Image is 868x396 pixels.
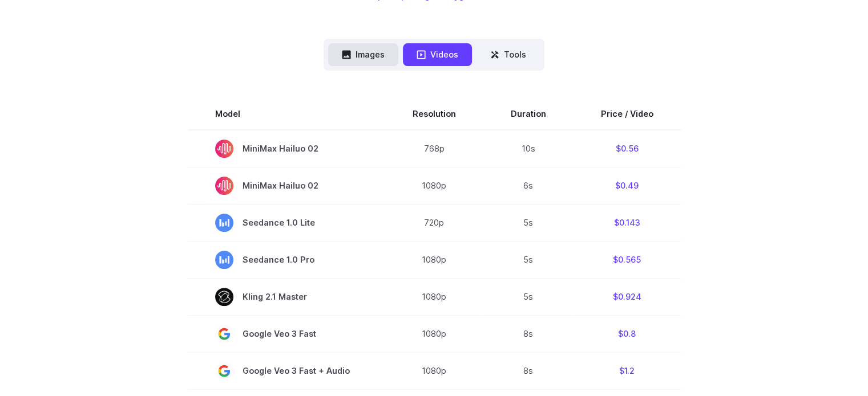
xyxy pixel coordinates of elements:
[328,43,398,66] button: Images
[385,352,483,389] td: 1080p
[215,140,358,158] span: MiniMax Hailuo 02
[483,352,574,389] td: 8s
[385,130,483,168] td: 768p
[215,214,358,232] span: Seedance 1.0 Lite
[483,204,574,241] td: 5s
[574,167,681,204] td: $0.49
[574,315,681,352] td: $0.8
[574,241,681,278] td: $0.565
[215,325,358,343] span: Google Veo 3 Fast
[574,204,681,241] td: $0.143
[574,130,681,168] td: $0.56
[483,278,574,315] td: 5s
[385,204,483,241] td: 720p
[215,288,358,306] span: Kling 2.1 Master
[188,98,385,130] th: Model
[483,130,574,168] td: 10s
[574,278,681,315] td: $0.924
[385,241,483,278] td: 1080p
[483,241,574,278] td: 5s
[483,167,574,204] td: 6s
[215,177,358,195] span: MiniMax Hailuo 02
[215,362,358,380] span: Google Veo 3 Fast + Audio
[574,352,681,389] td: $1.2
[477,43,540,66] button: Tools
[385,315,483,352] td: 1080p
[385,98,483,130] th: Resolution
[483,315,574,352] td: 8s
[385,167,483,204] td: 1080p
[403,43,472,66] button: Videos
[574,98,681,130] th: Price / Video
[385,278,483,315] td: 1080p
[215,251,358,269] span: Seedance 1.0 Pro
[483,98,574,130] th: Duration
